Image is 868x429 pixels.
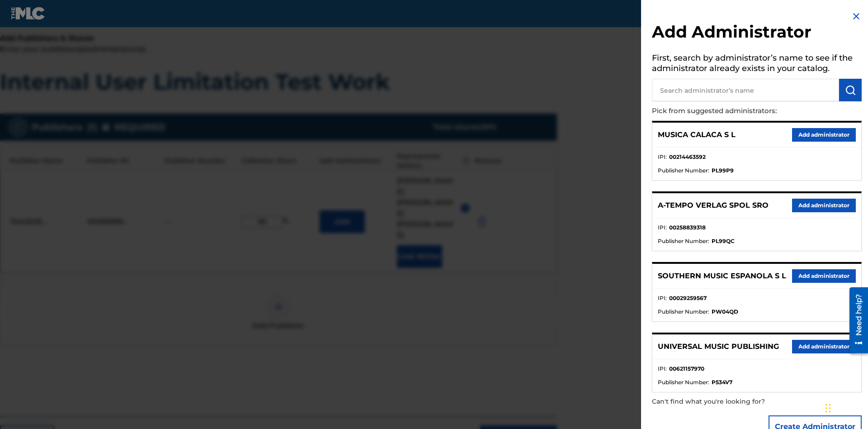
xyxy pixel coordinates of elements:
[826,395,831,422] div: Drag
[712,308,738,316] strong: PW04QD
[658,271,786,281] p: SOUTHERN MUSIC ESPANOLA S L
[658,308,709,316] span: Publisher Number :
[823,386,868,429] iframe: Chat Widget
[652,22,862,45] h2: Add Administrator
[658,200,769,211] p: A-TEMPO VERLAG SPOL SRO
[652,392,810,411] p: Can't find what you're looking for?
[792,128,856,142] button: Add administrator
[669,365,704,373] strong: 00621157970
[843,284,868,358] iframe: Resource Center
[11,7,46,20] img: MLC Logo
[669,224,706,232] strong: 00258839318
[792,199,856,212] button: Add administrator
[712,378,732,386] strong: P534V7
[658,129,736,140] p: MUSICA CALACA S L
[845,85,856,95] img: Search Works
[792,269,856,283] button: Add administrator
[658,341,779,352] p: UNIVERSAL MUSIC PUBLISHING
[658,224,667,232] span: IPI :
[658,153,667,161] span: IPI :
[792,340,856,353] button: Add administrator
[712,167,734,175] strong: PL99P9
[669,153,706,161] strong: 00214463592
[652,50,862,79] h5: First, search by administrator’s name to see if the administrator already exists in your catalog.
[658,294,667,302] span: IPI :
[658,378,709,386] span: Publisher Number :
[652,79,839,101] input: Search administrator’s name
[658,365,667,373] span: IPI :
[658,237,709,245] span: Publisher Number :
[658,167,709,175] span: Publisher Number :
[652,101,810,121] p: Pick from suggested administrators:
[669,294,707,302] strong: 00029259567
[712,237,735,245] strong: PL99QC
